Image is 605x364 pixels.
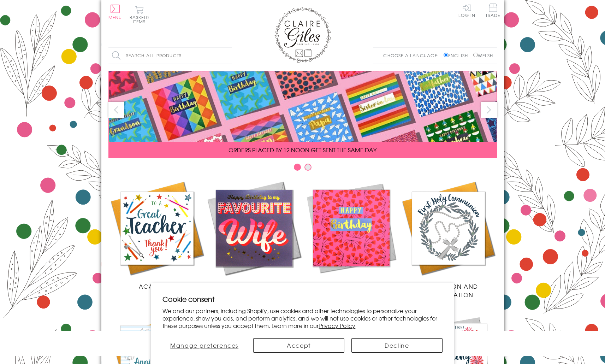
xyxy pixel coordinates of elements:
[108,48,232,64] input: Search all products
[139,282,175,290] span: Academic
[444,53,448,57] input: English
[481,102,497,118] button: next
[274,7,331,63] img: Claire Giles Greetings Cards
[486,4,500,17] span: Trade
[229,146,376,154] span: ORDERS PLACED BY 12 NOON GET SENT THE SAME DAY
[473,53,478,57] input: Welsh
[444,52,471,59] label: English
[294,164,301,171] button: Carousel Page 1 (Current Slide)
[253,338,344,353] button: Accept
[108,5,122,19] button: Menu
[162,294,443,304] h2: Cookie consent
[108,14,122,20] span: Menu
[162,307,443,329] p: We and our partners, including Shopify, use cookies and other technologies to personalize your ex...
[351,338,443,353] button: Decline
[225,48,232,64] input: Search
[108,102,124,118] button: prev
[231,282,277,290] span: New Releases
[334,282,368,290] span: Birthdays
[304,164,312,171] button: Carousel Page 2
[319,321,355,330] a: Privacy Policy
[383,52,442,59] p: Choose a language:
[133,14,149,25] span: 0 items
[473,52,493,59] label: Welsh
[108,180,206,290] a: Academic
[486,4,500,19] a: Trade
[458,4,475,17] a: Log In
[130,6,149,24] button: Basket0 items
[400,180,497,299] a: Communion and Confirmation
[108,163,497,174] div: Carousel Pagination
[303,180,400,290] a: Birthdays
[170,341,238,350] span: Manage preferences
[418,282,478,299] span: Communion and Confirmation
[206,180,303,290] a: New Releases
[162,338,246,353] button: Manage preferences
